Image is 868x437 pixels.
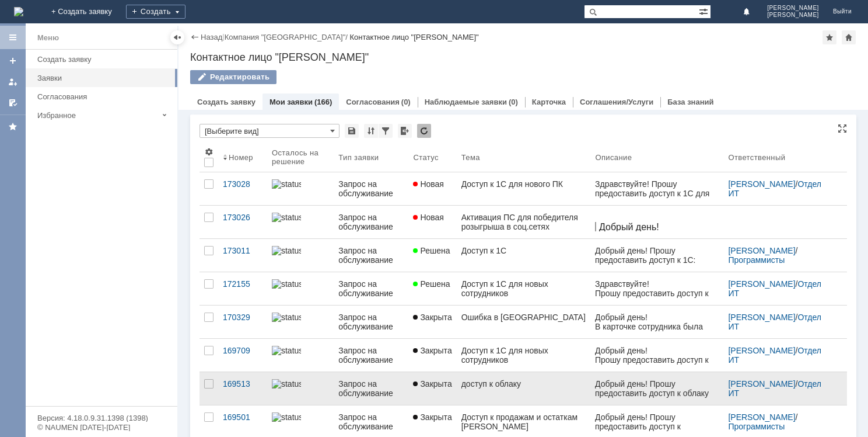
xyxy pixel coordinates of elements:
[728,279,823,298] a: Отдел ИТ
[728,346,833,365] div: /
[267,172,334,205] a: statusbar-100 (1).png
[272,313,301,322] img: statusbar-100 (1).png
[338,346,404,365] div: Запрос на обслуживание
[3,51,22,70] a: Создать заявку
[413,313,452,322] span: Закрыта
[272,179,301,189] img: statusbar-100 (1).png
[417,124,431,138] div: Обновлять список
[218,143,267,172] th: Номер
[345,124,359,138] div: Сохранить вид
[104,124,120,134] span: тел.
[334,272,408,305] a: Запрос на обслуживание
[223,313,262,322] div: 170329
[728,179,833,198] div: /
[842,30,856,44] div: Сделать домашней страницей
[218,206,267,238] a: 173026
[461,346,586,365] div: Доступ к 1С для новых сотрудников
[408,272,456,305] a: Решена
[218,272,267,305] a: 172155
[33,50,175,68] a: Создать заявку
[272,412,301,422] img: statusbar-60 (1).png
[461,279,586,298] div: Доступ к 1С для новых сотрудников
[728,422,785,431] a: Программисты
[84,149,107,158] span: Псков
[408,306,456,338] a: Закрыта
[408,339,456,372] a: Закрыта
[822,30,836,44] div: Добавить в избранное
[33,88,175,106] a: Согласования
[338,279,404,298] div: Запрос на обслуживание
[267,372,334,405] a: statusbar-100 (1).png
[413,246,450,255] span: Решена
[334,143,408,172] th: Тип заявки
[413,379,452,389] span: Закрыта
[338,179,404,198] div: Запрос на обслуживание
[218,372,267,405] a: 169513
[229,153,253,162] div: Номер
[413,213,444,222] span: Новая
[457,239,591,272] a: Доступ к 1С
[267,143,334,172] th: Осталось на решение
[4,72,79,93] a: [URL][DOMAIN_NAME]
[272,213,301,222] img: statusbar-100 (1).png
[595,153,632,162] div: Описание
[728,279,795,289] a: [PERSON_NAME]
[767,12,819,19] span: [PERSON_NAME]
[723,143,838,172] th: Ответственный
[37,111,157,120] div: Избранное
[267,206,334,238] a: statusbar-100 (1).png
[267,272,334,305] a: statusbar-60 (1).png
[204,147,213,157] span: Настройки
[33,69,175,87] a: Заявки
[108,154,187,175] span: тел. [PHONE_NUMBER]
[728,379,795,389] a: [PERSON_NAME]
[126,5,185,19] div: Создать
[413,153,438,162] div: Статус
[461,379,586,389] div: доступ к облаку
[267,339,334,372] a: statusbar-100 (1).png
[3,93,22,112] a: Мои согласования
[838,124,847,133] div: На всю страницу
[408,239,456,272] a: Решена
[218,339,267,372] a: 169709
[338,246,404,265] div: Запрос на обслуживание
[580,98,653,106] a: Соглашения/Услуги
[350,33,479,41] div: Контактное лицо "[PERSON_NAME]"
[4,93,79,114] a: [URL][DOMAIN_NAME]
[699,5,710,16] span: Расширенный поиск
[401,98,411,106] div: (0)
[223,412,262,422] div: 169501
[170,30,184,44] div: Скрыть меню
[532,98,566,106] a: Карточка
[1,85,79,151] td: [PERSON_NAME]
[5,115,83,192] td: [PERSON_NAME]
[267,306,334,338] a: statusbar-100 (1).png
[728,412,833,431] div: /
[334,239,408,272] a: Запрос на обслуживание
[37,55,170,64] div: Создать заявку
[223,179,262,189] div: 173028
[338,213,404,231] div: Запрос на обслуживание
[728,379,823,398] a: Отдел ИТ
[728,313,823,331] a: Отдел ИТ
[728,313,795,322] a: [PERSON_NAME]
[408,143,456,172] th: Статус
[379,124,393,138] div: Фильтрация...
[461,213,586,231] div: Активация ПС для победителя розыгрыша в соц.сетях
[272,246,301,255] img: statusbar-100 (1).png
[338,412,404,431] div: Запрос на обслуживание
[334,306,408,338] a: Запрос на обслуживание
[267,239,334,272] a: statusbar-100 (1).png
[223,379,262,389] div: 169513
[223,213,262,222] div: 173026
[225,33,346,41] a: Компания "[GEOGRAPHIC_DATA]"
[457,172,591,205] a: Доступ к 1С для нового ПК
[14,7,23,16] a: Перейти на домашнюю страницу
[201,33,222,41] a: Назад
[338,379,404,398] div: Запрос на обслуживание
[80,113,103,123] span: Псков
[461,246,586,255] div: Доступ к 1С
[4,9,97,93] span: Добрый день! Прошу активировать подарочный сертификат для победителя розыгрыша: Розыгрыш:
[272,346,301,355] img: statusbar-100 (1).png
[103,107,178,151] td: 89113647423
